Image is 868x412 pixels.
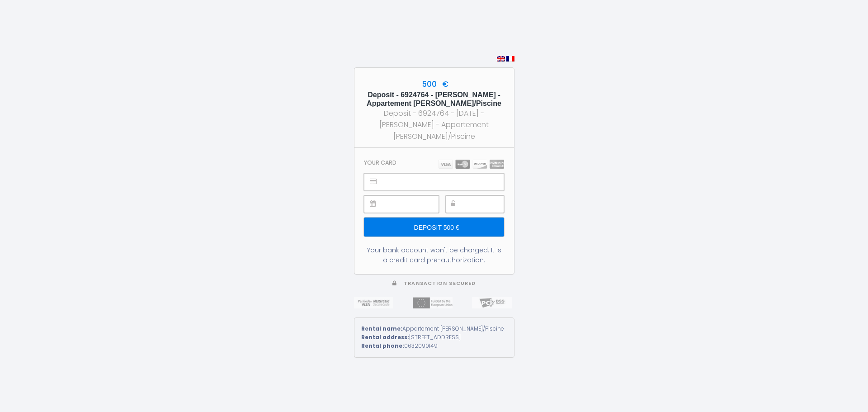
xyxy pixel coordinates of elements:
iframe: Secure payment input frame [384,174,503,190]
input: Deposit 500 € [364,218,504,237]
img: en.png [497,56,505,62]
strong: Rental phone: [361,342,404,350]
div: Appartement [PERSON_NAME]/Piscine [361,325,507,333]
div: [STREET_ADDRESS] [361,333,507,342]
h3: Your card [364,159,396,166]
img: fr.png [506,56,514,62]
span: Transaction secured [404,280,476,287]
div: Deposit - 6924764 - [DATE] - [PERSON_NAME] - Appartement [PERSON_NAME]/Piscine [363,108,506,142]
h5: Deposit - 6924764 - [PERSON_NAME] - Appartement [PERSON_NAME]/Piscine [363,90,506,108]
strong: Rental address: [361,333,409,341]
img: carts.png [439,160,504,169]
strong: Rental name: [361,325,402,332]
iframe: Secure payment input frame [384,196,438,213]
div: Your bank account won't be charged. It is a credit card pre-authorization. [364,245,504,265]
span: 500 € [420,79,448,90]
iframe: Secure payment input frame [466,196,504,213]
div: 0632090149 [361,342,507,350]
